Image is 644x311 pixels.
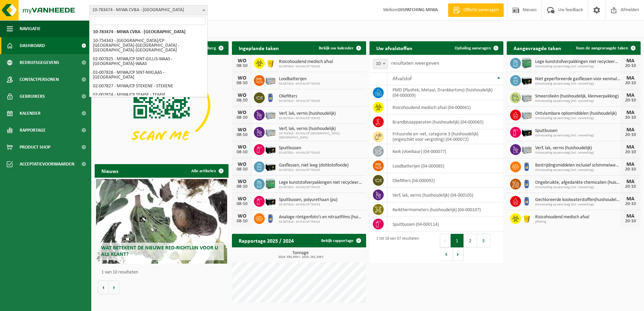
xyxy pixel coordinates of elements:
div: MA [624,110,637,115]
span: Omwisseling op aanvraag (incl. verwerking) [535,203,620,207]
span: Offerte aanvragen [462,7,500,14]
div: MA [624,162,637,167]
li: 02-007824 - MIWA/CP TEMSE - TEMSE [91,91,206,99]
td: kwik (vloeibaar) (04-000077) [387,144,503,159]
li: 10-783474 - MIWA CVBA - [GEOGRAPHIC_DATA] [91,28,206,37]
div: 08-10 [235,150,249,155]
span: Risicohoudend medisch afval [535,215,620,220]
span: Rapportage [20,122,46,139]
span: 10 [373,59,388,69]
li: 10-754343 - [GEOGRAPHIC_DATA]/CP [GEOGRAPHIC_DATA]-[GEOGRAPHIC_DATA] - [GEOGRAPHIC_DATA]-[GEOGRAP... [91,37,206,55]
img: PB-LB-0680-HPE-GY-11 [521,91,532,103]
div: 08-10 [235,98,249,103]
td: PMD (Plastiek, Metaal, Drankkartons) (huishoudelijk) (04-000009) [387,85,503,100]
span: Gebruikers [20,88,45,105]
span: Loodbatterijen [279,76,320,82]
span: 02-007824 - MIWA/CP TEMSE [279,65,333,69]
div: 20-10 [624,202,637,206]
div: WO [235,127,249,133]
button: Next [453,247,463,261]
img: PB-LB-0680-HPE-GY-11 [521,143,532,155]
div: 20-10 [624,98,637,103]
div: MA [624,196,637,202]
td: brandblusapparaten (huishoudelijk) (04-000065) [387,115,503,129]
div: 20-10 [624,115,637,120]
span: Omwisseling op aanvraag (incl. verwerking) [535,82,620,86]
h2: Rapportage 2025 / 2024 [232,234,301,247]
td: verf, lak, vernis (huishoudelijk) (04-000105) [387,188,503,202]
span: Lege kunststofverpakkingen niet recycleerbaar [279,180,362,185]
a: Toon de aangevraagde taken [570,41,640,55]
td: frituurolie en -vet, categorie 3 (huishoudelijk) (ongeschikt voor vergisting) (04-000072) [387,129,503,144]
span: 02-007824 - MIWA/CP TEMSE [279,168,349,172]
span: 10-783474 - MIWA CVBA - SINT-NIKLAAS [89,5,208,15]
span: 10-754343 - MIWA/CP [GEOGRAPHIC_DATA]-[GEOGRAPHIC_DATA] [279,132,362,140]
div: WO [235,179,249,184]
td: spuitbussen (04-000114) [387,217,503,231]
img: Download de VHEPlus App [95,55,229,155]
td: oliefilters (04-000092) [387,173,503,188]
div: WO [235,110,249,115]
img: LP-SB-00050-HPE-22 [521,212,532,224]
span: 02-007824 - MIWA/CP TEMSE [279,99,320,103]
img: PB-LB-0680-HPE-GY-11 [265,74,276,86]
span: Omwisseling op aanvraag (incl. verwerking) [535,168,620,172]
img: LP-SB-00050-HPE-22 [265,57,276,68]
div: 20-10 [624,167,637,172]
div: 08-10 [235,167,249,172]
span: 2024: 350,359 t - 2025: 261,539 t [235,256,366,259]
div: WO [235,145,249,150]
img: PB-LB-0680-HPE-GY-11 [521,109,532,120]
div: 20-10 [624,150,637,155]
div: MA [624,179,637,184]
div: 08-10 [235,219,249,224]
span: Toon de aangevraagde taken [576,46,628,50]
span: Omwisseling op aanvraag (incl. verwerking) [535,65,620,69]
span: Omwisseling op aanvraag (incl. verwerking) [535,185,620,190]
label: resultaten weergeven [391,61,439,66]
h2: Ingeplande taken [232,41,286,54]
img: PB-LB-0680-HPE-BK-11 [265,160,276,172]
strong: DISPATCHING MIWA [398,7,438,13]
span: 10 [373,59,387,69]
h2: Nieuws [95,164,125,177]
button: 4 [440,247,453,261]
td: loodbatterijen (04-000085) [387,159,503,173]
div: WO [235,75,249,81]
img: PB-HB-1400-HPE-GN-11 [265,177,276,190]
span: 02-007824 - MIWA/CP TEMSE [279,116,336,120]
div: 08-10 [235,133,249,137]
span: Verf, lak, vernis (huishoudelijk) [279,126,362,132]
td: kwikthermometers (huishoudelijk) (04-000107) [387,202,503,217]
div: 20-10 [624,219,637,224]
span: 02-007824 - MIWA/CP TEMSE [279,151,320,155]
img: PB-LB-0680-HPE-BK-11 [521,74,532,86]
a: Offerte aanvragen [448,3,504,17]
span: Verberg [201,46,216,50]
div: WO [235,214,249,219]
span: Acceptatievoorwaarden [20,156,74,173]
span: Spuitbussen [535,128,620,134]
span: Gechloreerde koolwaterstoffen(huishoudelijk) [535,197,620,203]
span: Omwisseling op aanvraag (incl. verwerking) [535,116,620,120]
div: 08-10 [235,81,249,86]
img: PB-HB-1400-HPE-GN-11 [521,57,532,69]
span: Risicohoudend medisch afval [279,59,333,65]
span: Afhaling [535,220,620,224]
div: WO [235,162,249,167]
li: 02-007825 - MIWA/CP SINT-GILLIS-WAAS - [GEOGRAPHIC_DATA]-WAAS [91,55,206,68]
span: Smeerolieën (huishoudelijk, kleinverpakking) [535,94,620,99]
div: 20-10 [624,184,637,189]
span: 10-783474 - MIWA CVBA - SINT-NIKLAAS [90,5,207,15]
a: Alle artikelen [186,164,228,178]
div: 1 tot 10 van 37 resultaten [373,233,419,262]
a: Ophaling aanvragen [449,41,503,55]
a: Bekijk uw kalender [313,41,365,55]
a: Bekijk rapportage [316,234,365,247]
span: Ophaling aanvragen [455,46,491,50]
span: Analoge röntgenfoto’s en nitraatfilms (huishoudelijk) [279,215,362,220]
button: 3 [477,234,490,247]
span: 02-007824 - MIWA/CP TEMSE [279,185,362,190]
li: 02-007826 - MIWA/CP SINT-NIKLAAS - [GEOGRAPHIC_DATA] [91,68,206,82]
h3: Tonnage [235,251,366,259]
